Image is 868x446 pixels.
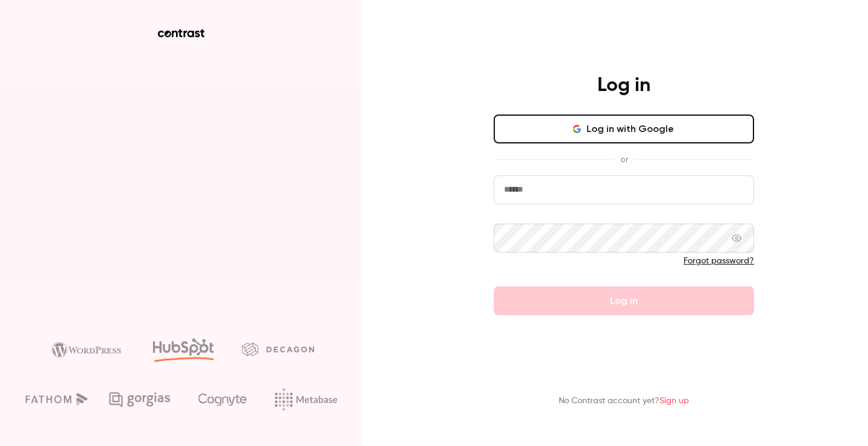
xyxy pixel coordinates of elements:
[597,74,650,98] h4: Log in
[614,153,634,166] span: or
[559,395,689,407] p: No Contrast account yet?
[659,397,689,405] a: Sign up
[242,342,314,356] img: decagon
[494,115,754,143] button: Log in with Google
[684,257,754,265] a: Forgot password?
